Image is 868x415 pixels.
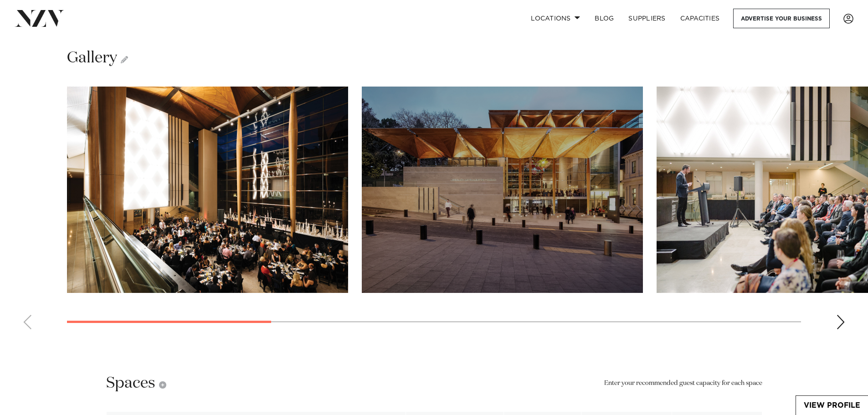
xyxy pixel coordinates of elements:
a: Advertise your business [733,9,830,28]
a: Capacities [673,9,727,28]
small: Enter your recommended guest capacity for each space [604,379,762,389]
h2: Gallery [67,48,128,68]
h2: Spaces [106,373,166,394]
swiper-slide: 1 / 9 [67,87,348,293]
a: SUPPLIERS [621,9,673,28]
a: View Profile [796,396,868,415]
a: Locations [524,9,587,28]
a: BLOG [587,9,621,28]
img: Qaw4r1DeU0ZqFGJCz4bGq2RoWb7sQLae8Ag708lp.jpg [67,87,348,293]
img: DolxqUOBSQGPDOM4wvt3HCgiVMTZyfZdJolQZjZ3.jpg [362,87,643,293]
img: nzv-logo.png [15,10,64,26]
swiper-slide: 2 / 9 [362,87,643,293]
